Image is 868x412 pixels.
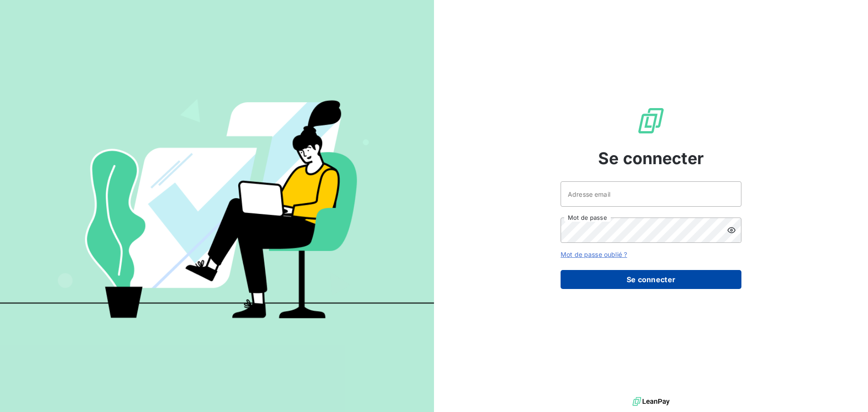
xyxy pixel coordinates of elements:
[561,270,741,289] button: Se connecter
[598,146,704,170] span: Se connecter
[561,251,627,258] a: Mot de passe oublié ?
[561,181,741,207] input: placeholder
[632,395,670,408] img: logo
[637,106,665,135] img: Logo LeanPay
